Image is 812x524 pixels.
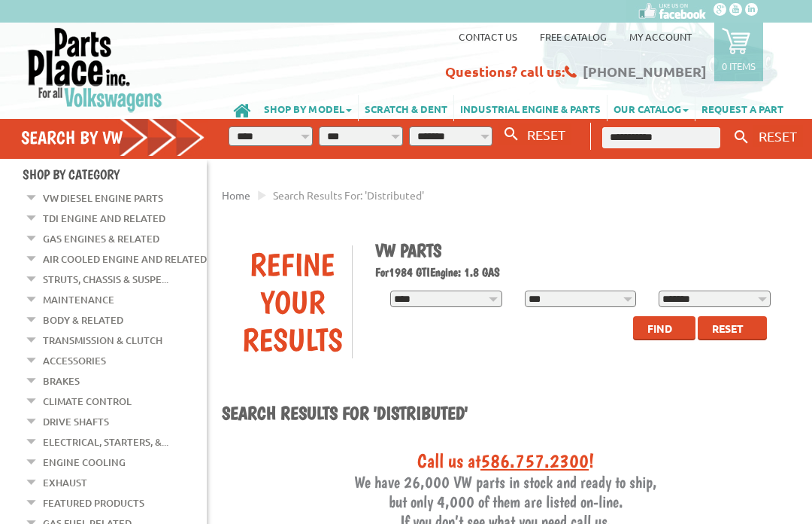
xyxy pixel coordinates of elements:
a: Body & Related [43,310,123,330]
button: Search By VW... [498,123,524,145]
a: Climate Control [43,391,132,411]
a: Air Cooled Engine and Related [43,249,207,269]
a: 586.757.2300 [480,449,589,472]
div: Refine Your Results [233,245,352,358]
h1: VW Parts [375,239,778,261]
a: REQUEST A PART [695,95,789,121]
a: Exhaust [43,473,87,492]
a: Free Catalog [540,30,607,43]
a: My Account [629,30,692,43]
a: OUR CATALOG [607,95,695,121]
a: Brakes [43,371,80,391]
a: SCRATCH & DENT [359,95,453,121]
button: RESET [753,125,803,147]
a: VW Diesel Engine Parts [43,188,163,208]
button: Keyword Search [730,125,753,150]
span: For [375,265,389,279]
a: INDUSTRIAL ENGINE & PARTS [454,95,607,121]
h1: Search results for 'Distributed' [222,402,789,426]
span: Find [647,321,672,335]
h2: 1984 GTI [375,265,778,279]
a: Electrical, Starters, &... [43,432,168,452]
a: Engine Cooling [43,452,126,472]
span: Engine: 1.8 GAS [430,265,500,279]
span: Search results for: 'Distributed' [273,188,424,202]
span: RESET [527,126,565,142]
button: Reset [698,316,767,340]
span: RESET [759,128,797,144]
span: Reset [712,321,744,335]
a: Struts, Chassis & Suspe... [43,270,168,289]
p: 0 items [722,59,756,72]
h4: Shop By Category [23,166,207,182]
a: Contact us [459,30,517,43]
a: Transmission & Clutch [43,331,162,350]
a: Drive Shafts [43,412,109,431]
button: RESET [521,123,571,145]
img: Parts Place Inc! [26,26,164,113]
a: TDI Engine and Related [43,209,165,228]
span: Call us at ! [417,449,594,472]
a: Featured Products [43,493,144,513]
button: Find [633,316,695,340]
a: SHOP BY MODEL [258,95,358,121]
a: Gas Engines & Related [43,229,159,248]
a: Maintenance [43,290,114,309]
h4: Search by VW [21,126,205,148]
a: Accessories [43,351,106,370]
a: 0 items [714,23,763,81]
a: Home [222,188,250,202]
